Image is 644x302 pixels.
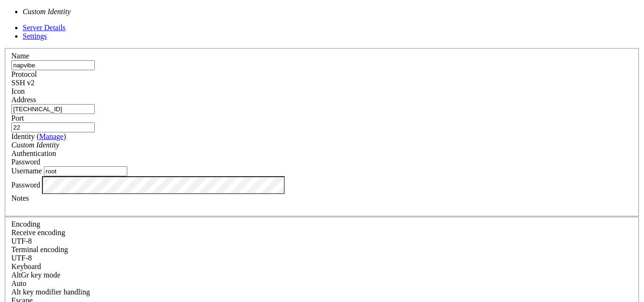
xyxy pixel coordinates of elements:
a: Settings [23,32,47,40]
input: Login Username [44,166,127,176]
label: Encoding [11,220,40,228]
div: Password [11,158,633,166]
label: Authentication [11,149,56,157]
label: Icon [11,87,25,95]
label: Name [11,52,29,60]
label: Username [11,167,42,175]
span: ( ) [37,132,66,140]
span: Password [11,158,40,166]
span: UTF-8 [11,254,32,262]
a: Server Details [23,24,66,32]
span: UTF-8 [11,237,32,245]
div: Custom Identity [11,141,633,149]
label: Notes [11,194,29,202]
label: Keyboard [11,262,41,270]
label: Identity [11,132,66,140]
div: SSH v2 [11,79,633,87]
label: Address [11,96,36,104]
a: Manage [39,132,64,140]
div: Auto [11,279,633,288]
input: Port Number [11,122,95,132]
label: Port [11,114,24,122]
div: UTF-8 [11,237,633,245]
input: Server Name [11,60,95,70]
label: Protocol [11,70,37,78]
label: Controls how the Alt key is handled. Escape: Send an ESC prefix. 8-Bit: Add 128 to the typed char... [11,288,90,296]
label: The default terminal encoding. ISO-2022 enables character map translations (like graphics maps). ... [11,245,68,253]
label: Set the expected encoding for data received from the host. If the encodings do not match, visual ... [11,271,60,279]
input: Host Name or IP [11,104,95,114]
label: Set the expected encoding for data received from the host. If the encodings do not match, visual ... [11,229,65,237]
label: Password [11,180,40,188]
i: Custom Identity [23,8,71,16]
i: Custom Identity [11,141,59,149]
span: Auto [11,279,26,287]
span: SSH v2 [11,79,34,87]
div: UTF-8 [11,254,633,262]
